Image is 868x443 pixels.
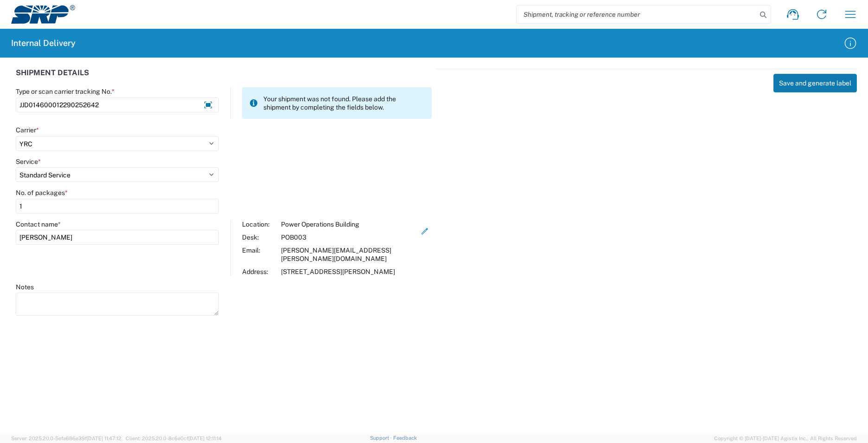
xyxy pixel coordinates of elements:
[773,74,857,92] button: Save and generate label
[11,38,76,49] h2: Internal Delivery
[16,189,68,197] label: No. of packages
[393,435,417,441] a: Feedback
[281,246,418,263] div: [PERSON_NAME][EMAIL_ADDRESS][PERSON_NAME][DOMAIN_NAME]
[16,126,39,134] label: Carrier
[242,220,276,228] div: Location:
[242,267,276,276] div: Address:
[11,5,75,24] img: srp
[281,220,418,228] div: Power Operations Building
[16,69,432,87] div: SHIPMENT DETAILS
[126,436,222,441] span: Client: 2025.20.0-8c6e0cf
[87,436,121,441] span: [DATE] 11:47:12
[281,233,418,241] div: POB003
[517,6,757,23] input: Shipment, tracking or reference number
[188,436,222,441] span: [DATE] 12:11:14
[370,435,393,441] a: Support
[242,246,276,263] div: Email:
[714,434,857,443] span: Copyright © [DATE]-[DATE] Agistix Inc., All Rights Reserved
[16,220,61,228] label: Contact name
[16,157,41,166] label: Service
[16,283,34,291] label: Notes
[242,233,276,241] div: Desk:
[11,436,121,441] span: Server: 2025.20.0-5efa686e39f
[263,95,424,111] span: Your shipment was not found. Please add the shipment by completing the fields below.
[281,267,418,276] div: [STREET_ADDRESS][PERSON_NAME]
[16,87,115,96] label: Type or scan carrier tracking No.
